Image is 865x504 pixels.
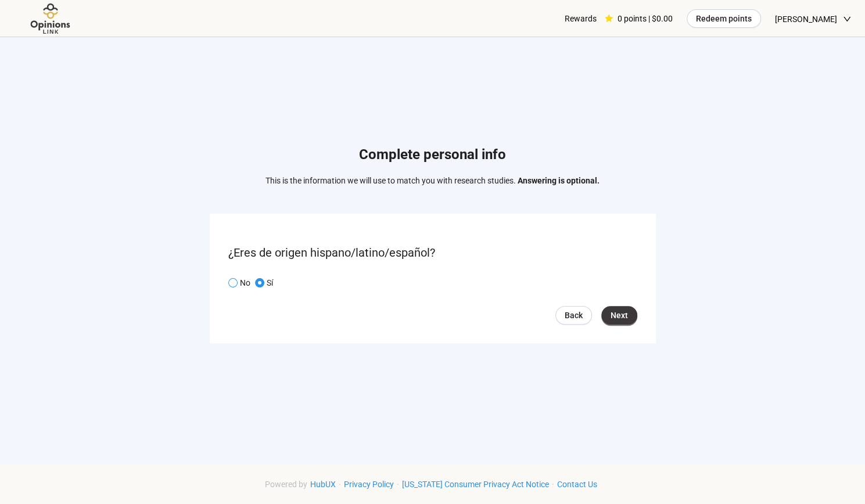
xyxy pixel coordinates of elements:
[601,306,637,325] button: Next
[687,9,761,28] button: Redeem points
[555,306,592,325] a: Back
[565,309,583,322] span: Back
[265,144,600,166] h1: Complete personal info
[265,480,307,489] span: Powered by
[775,1,837,38] span: [PERSON_NAME]
[240,276,250,289] p: No
[265,478,600,491] div: · · ·
[228,244,637,262] p: ¿Eres de origen hispano/latino/español?
[307,480,339,489] a: HubUX
[696,12,752,25] span: Redeem points
[518,176,600,185] strong: Answering is optional.
[843,15,851,23] span: down
[611,309,628,322] span: Next
[267,276,273,289] p: Sí
[341,480,397,489] a: Privacy Policy
[399,480,552,489] a: [US_STATE] Consumer Privacy Act Notice
[265,174,600,187] p: This is the information we will use to match you with research studies.
[554,480,600,489] a: Contact Us
[605,15,613,23] span: star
